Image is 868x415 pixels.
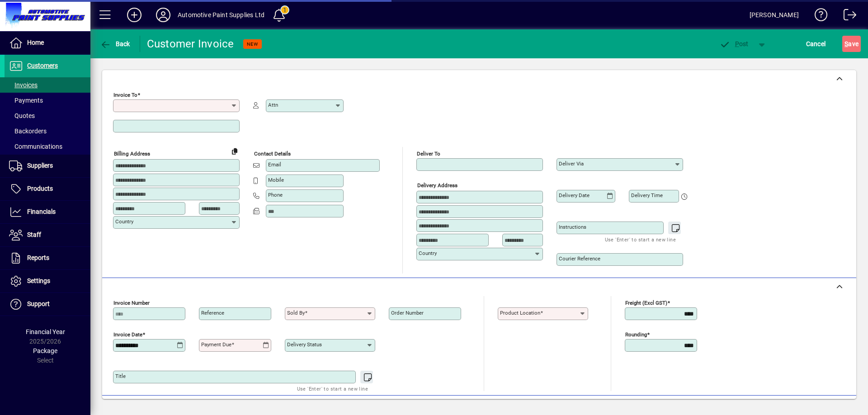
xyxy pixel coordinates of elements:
[559,255,600,262] mat-label: Courier Reference
[178,8,264,22] div: Automotive Paint Supplies Ltd
[98,36,132,52] button: Back
[287,310,305,316] mat-label: Sold by
[26,328,65,335] span: Financial Year
[113,331,142,338] mat-label: Invoice date
[113,92,137,98] mat-label: Invoice To
[115,373,126,379] mat-label: Title
[559,224,586,230] mat-label: Instructions
[120,7,149,23] button: Add
[100,40,130,47] span: Back
[804,36,828,52] button: Cancel
[5,270,90,292] a: Settings
[559,192,590,198] mat-label: Delivery date
[268,192,283,198] mat-label: Phone
[715,36,753,52] button: Post
[5,293,90,316] a: Support
[5,178,90,200] a: Products
[9,81,38,89] span: Invoices
[417,151,440,157] mat-label: Deliver To
[247,41,258,47] span: NEW
[9,112,35,119] span: Quotes
[201,310,224,316] mat-label: Reference
[27,62,58,69] span: Customers
[268,161,281,168] mat-label: Email
[33,347,57,354] span: Package
[201,341,231,348] mat-label: Payment due
[90,36,140,52] app-page-header-button: Back
[5,32,90,54] a: Home
[719,40,749,47] span: ost
[5,155,90,177] a: Suppliers
[500,310,540,316] mat-label: Product location
[844,40,848,47] span: S
[735,40,739,47] span: P
[113,300,150,306] mat-label: Invoice number
[27,162,53,169] span: Suppliers
[808,2,828,31] a: Knowledge Base
[5,139,90,154] a: Communications
[5,108,90,123] a: Quotes
[419,250,437,256] mat-label: Country
[605,234,676,245] mat-hint: Use 'Enter' to start a new line
[5,224,90,246] a: Staff
[27,185,53,192] span: Products
[631,192,663,198] mat-label: Delivery time
[9,143,62,150] span: Communications
[149,7,178,23] button: Profile
[837,2,857,31] a: Logout
[5,93,90,108] a: Payments
[227,144,242,158] button: Copy to Delivery address
[268,102,278,108] mat-label: Attn
[27,39,44,46] span: Home
[27,254,49,261] span: Reports
[9,97,43,104] span: Payments
[5,201,90,223] a: Financials
[27,231,41,238] span: Staff
[559,160,584,167] mat-label: Deliver via
[391,310,424,316] mat-label: Order number
[625,300,667,306] mat-label: Freight (excl GST)
[806,37,826,51] span: Cancel
[844,37,859,51] span: ave
[750,8,799,22] div: [PERSON_NAME]
[5,123,90,139] a: Backorders
[287,341,322,348] mat-label: Delivery status
[27,300,50,307] span: Support
[625,331,647,338] mat-label: Rounding
[5,77,90,93] a: Invoices
[27,208,56,215] span: Financials
[297,383,368,394] mat-hint: Use 'Enter' to start a new line
[268,177,284,183] mat-label: Mobile
[147,37,234,51] div: Customer Invoice
[115,218,133,225] mat-label: Country
[842,36,861,52] button: Save
[5,247,90,269] a: Reports
[9,127,47,135] span: Backorders
[27,277,50,284] span: Settings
